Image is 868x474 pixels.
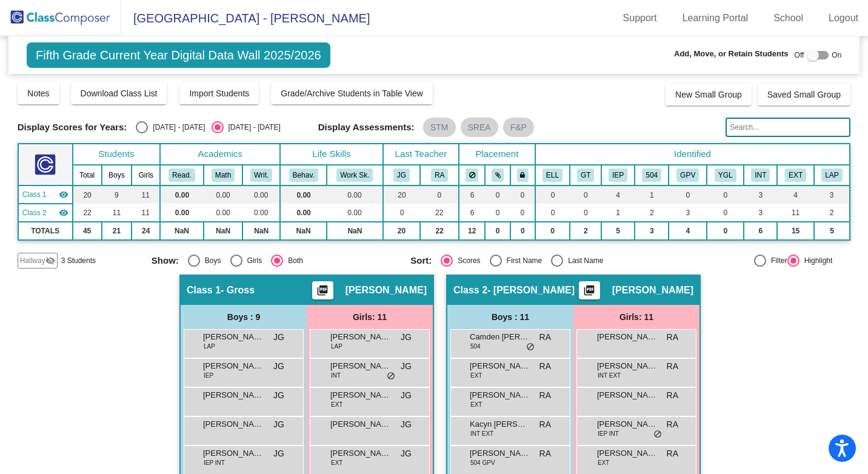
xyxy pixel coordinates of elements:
[673,8,758,28] a: Learning Portal
[327,204,383,222] td: 0.00
[327,222,383,240] td: NaN
[203,447,264,459] span: [PERSON_NAME]
[777,185,813,204] td: 4
[674,48,789,60] span: Add, Move, or Retain Students
[73,204,102,222] td: 22
[387,372,395,381] span: do_not_disturb_alt
[152,255,179,266] span: Show:
[273,418,284,431] span: JG
[726,118,850,137] input: Search...
[283,255,303,266] div: Both
[582,284,596,301] mat-icon: picture_as_pdf
[203,360,264,372] span: [PERSON_NAME]
[635,165,669,185] th: 504 Plan
[470,331,530,343] span: Camden [PERSON_NAME]
[613,8,667,28] a: Support
[327,185,383,204] td: 0.00
[642,169,661,182] button: 504
[346,284,427,296] span: [PERSON_NAME]
[570,204,601,222] td: 0
[423,118,456,137] mat-chip: STM
[22,189,47,200] span: Class 1
[601,222,635,240] td: 5
[280,222,327,240] td: NaN
[597,389,658,401] span: [PERSON_NAME]
[597,418,658,430] span: [PERSON_NAME]
[539,418,551,431] span: RA
[635,185,669,204] td: 1
[187,284,221,296] span: Class 1
[73,185,102,204] td: 20
[744,185,777,204] td: 3
[453,255,480,266] div: Scores
[204,204,243,222] td: 0.00
[289,169,318,182] button: Behav.
[598,371,621,380] span: INT EXT
[715,169,736,182] button: YGL
[331,400,342,409] span: EXT
[579,281,600,299] button: Print Students Details
[148,122,205,133] div: [DATE] - [DATE]
[160,222,203,240] td: NaN
[203,389,264,401] span: [PERSON_NAME]
[635,222,669,240] td: 3
[535,144,850,165] th: Identified
[61,255,96,266] span: 3 Students
[667,389,678,402] span: RA
[59,190,68,199] mat-icon: visibility
[280,185,327,204] td: 0.00
[330,447,391,459] span: [PERSON_NAME]. [PERSON_NAME]
[102,165,132,185] th: Boys
[242,185,280,204] td: 0.00
[819,8,868,28] a: Logout
[18,204,73,222] td: Ross Ashenfelter - Ash
[331,342,342,351] span: LAP
[535,204,570,222] td: 0
[401,418,412,431] span: JG
[189,88,249,98] span: Import Students
[204,458,225,467] span: IEP INT
[485,185,510,204] td: 0
[785,169,806,182] button: EXT
[459,204,485,222] td: 6
[470,447,530,459] span: [PERSON_NAME] Oneowl
[318,122,415,133] span: Display Assessments:
[675,90,742,99] span: New Small Group
[383,144,459,165] th: Last Teacher
[485,204,510,222] td: 0
[212,169,235,182] button: Math
[459,185,485,204] td: 6
[250,169,272,182] button: Writ.
[271,82,433,104] button: Grade/Archive Students in Table View
[744,165,777,185] th: Introvert
[420,185,459,204] td: 0
[383,165,421,185] th: Jaci Gross
[470,429,493,438] span: INT EXT
[470,342,481,351] span: 504
[510,222,535,240] td: 0
[204,371,213,380] span: IEP
[330,331,391,343] span: [PERSON_NAME]
[470,458,495,467] span: 504 GPV
[224,122,281,133] div: [DATE] - [DATE]
[667,447,678,460] span: RA
[431,169,448,182] button: RA
[459,222,485,240] td: 12
[73,222,102,240] td: 45
[832,50,841,61] span: On
[59,208,68,218] mat-icon: visibility
[470,371,482,380] span: EXT
[795,50,804,61] span: Off
[281,88,423,98] span: Grade/Archive Students in Table View
[204,342,215,351] span: LAP
[273,331,284,344] span: JG
[27,88,50,98] span: Notes
[160,185,203,204] td: 0.00
[767,90,841,99] span: Saved Small Group
[336,169,373,182] button: Work Sk.
[330,389,391,401] span: [PERSON_NAME]
[152,255,401,267] mat-radio-group: Select an option
[666,84,752,105] button: New Small Group
[707,204,744,222] td: 0
[539,360,551,373] span: RA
